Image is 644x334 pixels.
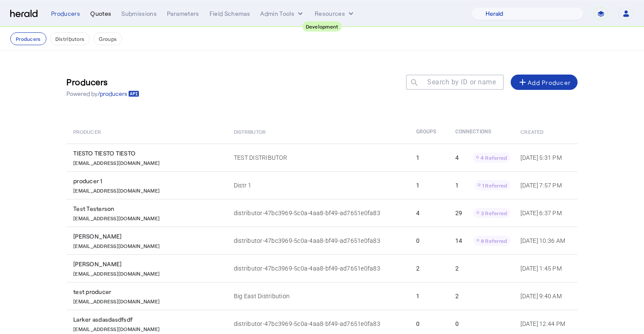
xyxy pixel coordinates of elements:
[73,288,224,296] div: test producer
[480,155,507,161] span: 4 Referred
[409,227,448,254] td: 0
[73,185,160,194] p: [EMAIL_ADDRESS][DOMAIN_NAME]
[448,120,514,144] th: Connections
[73,296,160,305] p: [EMAIL_ADDRESS][DOMAIN_NAME]
[511,75,578,90] button: Add Producer
[455,153,510,163] div: 4
[227,120,409,144] th: Distributor
[73,241,160,249] p: [EMAIL_ADDRESS][DOMAIN_NAME]
[514,144,578,171] td: [DATE] 5:31 PM
[227,282,409,310] td: Big East Distribution
[73,213,160,222] p: [EMAIL_ADDRESS][DOMAIN_NAME]
[481,210,507,216] span: 3 Referred
[517,77,528,87] mat-icon: add
[227,199,409,227] td: distributor-47bc3969-5c0a-4aa8-bf49-ad7651e0fa83
[409,144,448,171] td: 1
[260,9,305,18] button: internal dropdown menu
[66,76,139,88] h3: Producers
[427,78,496,86] mat-label: Search by ID or name
[73,315,224,324] div: Larker asdasdasdfsdf
[514,254,578,282] td: [DATE] 1:45 PM
[93,32,122,45] button: Groups
[73,158,160,166] p: [EMAIL_ADDRESS][DOMAIN_NAME]
[10,32,46,45] button: Producers
[66,120,227,144] th: Producer
[455,180,510,190] div: 1
[455,236,510,246] div: 14
[481,238,507,244] span: 8 Referred
[66,89,139,98] p: Powered by
[315,9,355,18] button: Resources dropdown menu
[73,268,160,277] p: [EMAIL_ADDRESS][DOMAIN_NAME]
[482,182,507,188] span: 1 Referred
[73,260,224,268] div: [PERSON_NAME]
[409,120,448,144] th: Groups
[455,292,510,300] div: 2
[90,9,111,18] div: Quotes
[227,144,409,171] td: TEST DISTRIBUTOR
[455,208,510,218] div: 29
[121,9,157,18] div: Submissions
[514,171,578,199] td: [DATE] 7:57 PM
[227,171,409,199] td: Distr 1
[98,89,139,98] a: /producers
[514,282,578,310] td: [DATE] 9:40 AM
[73,232,224,241] div: [PERSON_NAME]
[51,9,80,18] div: Producers
[227,227,409,254] td: distributor-47bc3969-5c0a-4aa8-bf49-ad7651e0fa83
[514,120,578,144] th: Created
[514,227,578,254] td: [DATE] 10:36 AM
[409,199,448,227] td: 4
[302,21,342,32] div: Development
[73,204,224,213] div: Test Testerson
[409,171,448,199] td: 1
[167,9,199,18] div: Parameters
[10,10,37,18] img: Herald Logo
[517,77,571,87] div: Add Producer
[409,254,448,282] td: 2
[455,264,510,273] div: 2
[50,32,90,45] button: Distributors
[73,324,160,332] p: [EMAIL_ADDRESS][DOMAIN_NAME]
[73,149,224,158] div: TIESTO TIESTO TIESTO
[409,282,448,310] td: 1
[514,199,578,227] td: [DATE] 6:37 PM
[406,78,420,89] mat-icon: search
[210,9,250,18] div: Field Schemas
[227,254,409,282] td: distributor-47bc3969-5c0a-4aa8-bf49-ad7651e0fa83
[73,177,224,185] div: producer 1
[455,320,510,328] div: 0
